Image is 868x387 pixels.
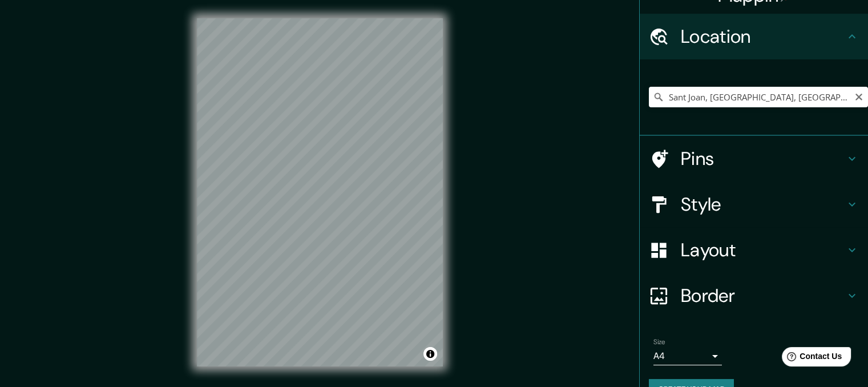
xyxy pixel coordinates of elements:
[423,347,437,361] button: Toggle attribution
[640,136,868,182] div: Pins
[640,227,868,273] div: Layout
[681,284,845,307] h4: Border
[681,193,845,216] h4: Style
[640,273,868,319] div: Border
[681,147,845,170] h4: Pins
[640,14,868,59] div: Location
[653,347,722,365] div: A4
[681,239,845,261] h4: Layout
[653,337,665,347] label: Size
[854,91,863,102] button: Clear
[649,87,868,107] input: Pick your city or area
[766,342,855,374] iframe: Help widget launcher
[197,18,443,366] canvas: Map
[640,182,868,227] div: Style
[681,25,845,48] h4: Location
